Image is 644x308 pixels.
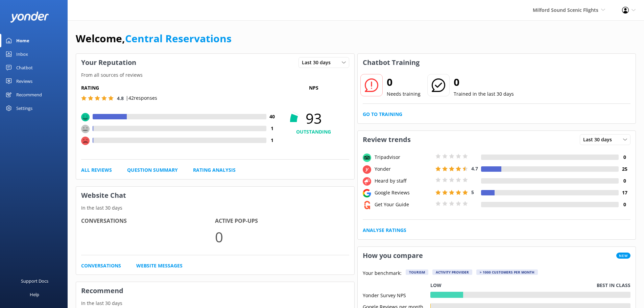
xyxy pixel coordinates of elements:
[81,84,278,92] h5: Rating
[76,282,354,300] h3: Recommend
[432,269,472,275] div: Activity Provider
[619,177,630,185] h4: 0
[278,128,349,136] h4: OUTSTANDING
[358,54,425,71] h3: Chatbot Training
[363,292,430,298] div: Yonder Survey NPS
[363,111,402,118] a: Go to Training
[278,84,349,92] p: NPS
[597,282,630,289] p: Best in class
[126,94,157,102] p: | 42 responses
[215,217,349,226] h4: Active Pop-ups
[302,59,335,66] span: Last 30 days
[16,101,32,115] div: Settings
[215,226,349,248] p: 0
[454,74,514,90] h2: 0
[619,165,630,173] h4: 25
[16,74,32,88] div: Reviews
[16,47,28,61] div: Inbox
[373,165,434,173] div: Yonder
[406,269,428,275] div: Tourism
[16,88,42,101] div: Recommend
[76,300,354,307] p: In the last 30 days
[358,131,416,148] h3: Review trends
[583,136,616,143] span: Last 30 days
[471,189,474,195] span: 5
[21,274,48,288] div: Support Docs
[81,217,215,226] h4: Conversations
[430,282,442,289] p: Low
[76,71,354,79] p: From all sources of reviews
[266,113,278,120] h4: 40
[619,153,630,161] h4: 0
[125,31,232,45] a: Central Reservations
[81,262,121,269] a: Conversations
[81,166,112,174] a: All Reviews
[619,189,630,196] h4: 17
[373,177,434,185] div: Heard by staff
[76,204,354,212] p: In the last 30 days
[117,95,124,101] span: 4.8
[278,110,349,127] span: 93
[616,253,630,259] span: New
[10,11,49,23] img: yonder-white-logo.png
[373,189,434,196] div: Google Reviews
[373,201,434,208] div: Get Your Guide
[16,61,33,74] div: Chatbot
[266,137,278,144] h4: 1
[387,90,421,98] p: Needs training
[16,34,29,47] div: Home
[363,269,402,278] p: Your benchmark:
[76,54,141,71] h3: Your Reputation
[363,227,406,234] a: Analyse Ratings
[266,125,278,132] h4: 1
[136,262,183,269] a: Website Messages
[471,165,478,172] span: 4.7
[476,269,538,275] div: > 1000 customers per month
[373,153,434,161] div: Tripadvisor
[30,288,39,301] div: Help
[127,166,178,174] a: Question Summary
[76,30,232,47] h1: Welcome,
[387,74,421,90] h2: 0
[193,166,236,174] a: Rating Analysis
[76,187,354,204] h3: Website Chat
[358,247,428,264] h3: How you compare
[533,7,598,13] span: Milford Sound Scenic Flights
[619,201,630,208] h4: 0
[454,90,514,98] p: Trained in the last 30 days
